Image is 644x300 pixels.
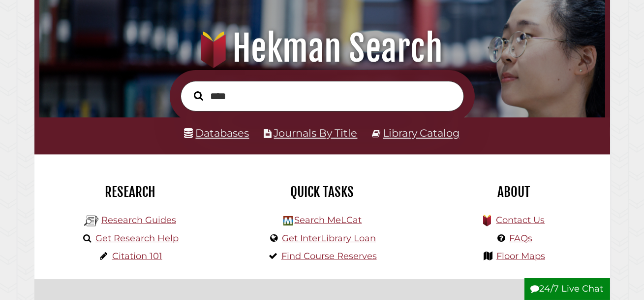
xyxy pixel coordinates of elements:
[496,251,545,262] a: Floor Maps
[383,127,460,139] a: Library Catalog
[294,215,362,225] a: Search MeLCat
[112,251,162,262] a: Citation 101
[281,251,377,262] a: Find Course Reserves
[184,127,249,139] a: Databases
[282,233,376,244] a: Get InterLibrary Loan
[274,127,358,139] a: Journals By Title
[95,233,179,244] a: Get Research Help
[234,184,411,200] h2: Quick Tasks
[189,88,209,103] button: Search
[49,27,595,70] h1: Hekman Search
[101,215,176,225] a: Research Guides
[42,184,219,200] h2: Research
[496,215,545,225] a: Contact Us
[84,214,99,228] img: Hekman Library Logo
[509,233,532,244] a: FAQs
[194,91,204,101] i: Search
[283,216,293,225] img: Hekman Library Logo
[426,184,603,200] h2: About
